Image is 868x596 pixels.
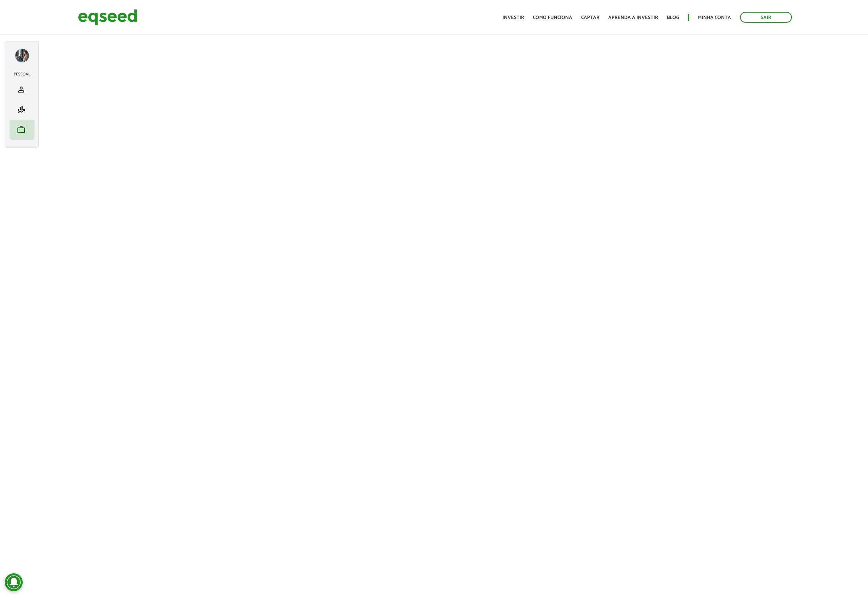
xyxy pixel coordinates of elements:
a: finance_mode [12,105,33,114]
a: person [12,85,33,94]
a: Aprenda a investir [608,15,658,20]
li: Minha simulação [10,100,35,120]
a: Minha conta [698,15,731,20]
a: Expandir menu [15,49,29,62]
a: Investir [502,15,524,20]
a: Captar [581,15,599,20]
span: work [17,125,26,134]
li: Meu portfólio [10,120,35,140]
span: finance_mode [17,105,26,114]
h2: Pessoal [10,72,35,77]
a: Como funciona [533,15,572,20]
img: EqSeed [78,7,137,27]
li: Meu perfil [10,80,35,100]
a: work [12,125,33,134]
a: Sair [740,12,792,23]
span: person [17,85,26,94]
a: Blog [667,15,679,20]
